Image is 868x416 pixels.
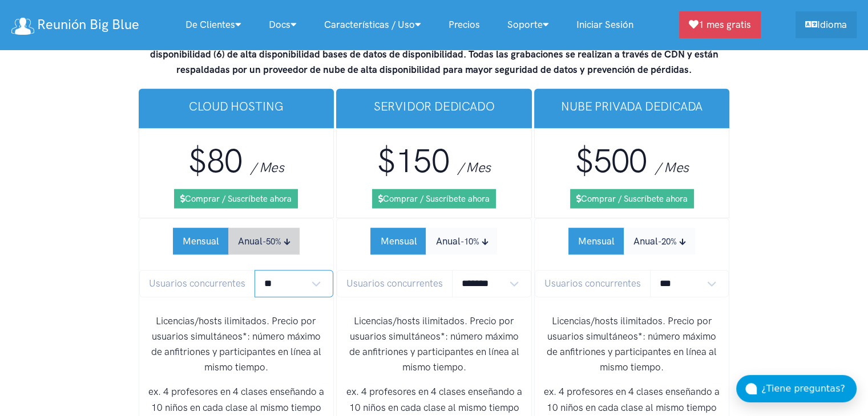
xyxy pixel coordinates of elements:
[148,313,325,376] p: Licencias/hosts ilimitados. Precio por usuarios simultáneos*: número máximo de anfitriones y part...
[460,236,479,247] small: -10%
[370,228,426,255] button: Mensual
[172,13,255,37] a: De clientes
[310,13,435,37] a: Características / uso
[173,228,300,255] div: Subscription Period
[228,228,300,255] button: Anual-50%
[563,13,647,37] a: Iniciar sesión
[372,189,496,209] a: Comprar / Suscríbete ahora
[251,159,284,176] span: / Mes
[435,13,494,37] a: Precios
[736,375,857,402] button: ¿Tiene preguntas?
[345,98,523,115] h3: Servidor Dedicado
[568,228,624,255] button: Mensual
[188,141,242,181] span: $80
[796,11,857,38] a: Idioma
[255,13,310,37] a: Docs
[457,159,490,176] span: / Mes
[174,189,298,209] a: Comprar / Suscríbete ahora
[426,228,497,255] button: Anual-10%
[494,13,563,37] a: Soporte
[148,98,325,115] h3: cloud Hosting
[535,270,651,297] span: Usuarios concurrentes
[139,270,255,297] span: Usuarios concurrentes
[543,98,721,115] h3: Nube privada dedicada
[150,2,718,75] strong: Los servidores estarán ubicados en un área geográfica cercana a usted. Todas las ofertas incluyen...
[568,228,695,255] div: Subscription Period
[679,11,761,38] a: 1 mes gratis
[761,381,857,396] div: ¿Tiene preguntas?
[370,228,497,255] div: Subscription Period
[337,270,453,297] span: Usuarios concurrentes
[11,18,34,35] img: logo
[346,313,522,376] p: Licencias/hosts ilimitados. Precio por usuarios simultáneos*: número máximo de anfitriones y part...
[624,228,695,255] button: Anual-20%
[544,313,720,376] p: Licencias/hosts ilimitados. Precio por usuarios simultáneos*: número máximo de anfitriones y part...
[11,13,139,37] a: Reunión Big Blue
[658,236,677,247] small: -20%
[570,189,694,209] a: Comprar / Suscríbete ahora
[655,159,688,176] span: / Mes
[173,228,229,255] button: Mensual
[575,141,647,181] span: $500
[377,141,449,181] span: $150
[263,236,281,247] small: -50%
